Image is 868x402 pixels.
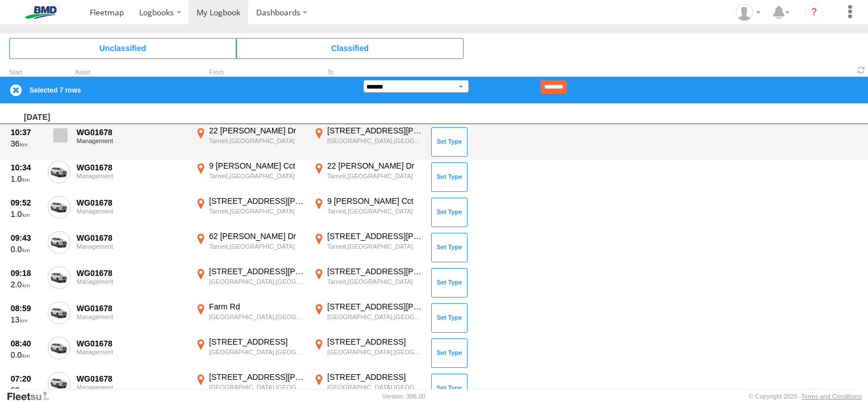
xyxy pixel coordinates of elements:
[732,4,765,21] div: Stuart Hodgman
[11,174,41,184] div: 1.0
[209,172,305,180] div: Tarneit,[GEOGRAPHIC_DATA]
[209,383,305,391] div: [GEOGRAPHIC_DATA],[GEOGRAPHIC_DATA]
[327,266,423,277] div: [STREET_ADDRESS][PERSON_NAME]
[209,161,305,171] div: 9 [PERSON_NAME] Cct
[209,348,305,356] div: [GEOGRAPHIC_DATA],[GEOGRAPHIC_DATA]
[209,266,305,277] div: [STREET_ADDRESS][PERSON_NAME]
[209,207,305,215] div: Tarneit,[GEOGRAPHIC_DATA]
[311,161,425,194] label: Click to View Event Location
[193,161,307,194] label: Click to View Event Location
[431,233,468,262] button: Click to Set
[327,313,423,321] div: [GEOGRAPHIC_DATA],[GEOGRAPHIC_DATA]
[9,38,236,58] span: Click to view Unclassified Trips
[209,372,305,382] div: [STREET_ADDRESS][PERSON_NAME]
[11,268,41,278] div: 09:18
[77,127,187,137] div: WG01678
[327,125,423,136] div: [STREET_ADDRESS][PERSON_NAME]
[431,303,468,333] button: Click to Set
[77,313,187,320] div: Management
[9,70,43,76] div: Click to Sort
[6,391,59,402] a: Visit our Website
[327,278,423,286] div: Tarneit,[GEOGRAPHIC_DATA]
[77,173,187,179] div: Management
[11,338,41,349] div: 08:40
[193,337,307,370] label: Click to View Event Location
[431,268,468,298] button: Click to Set
[311,125,425,158] label: Click to View Event Location
[11,315,41,325] div: 13
[327,196,423,206] div: 9 [PERSON_NAME] Cct
[327,301,423,312] div: [STREET_ADDRESS][PERSON_NAME]
[77,268,187,278] div: WG01678
[193,125,307,158] label: Click to View Event Location
[77,374,187,384] div: WG01678
[805,3,823,22] i: ?
[11,6,70,19] img: bmd-logo.svg
[749,393,862,400] div: © Copyright 2025 -
[327,207,423,215] div: Tarneit,[GEOGRAPHIC_DATA]
[11,209,41,219] div: 1.0
[77,208,187,215] div: Management
[193,301,307,334] label: Click to View Event Location
[854,65,868,76] span: Refresh
[77,198,187,208] div: WG01678
[77,243,187,250] div: Management
[327,231,423,241] div: [STREET_ADDRESS][PERSON_NAME]
[382,393,425,400] div: Version: 306.00
[77,384,187,391] div: Management
[327,383,423,391] div: [GEOGRAPHIC_DATA],[GEOGRAPHIC_DATA]
[75,70,189,76] div: Asset
[311,196,425,229] label: Click to View Event Location
[77,303,187,313] div: WG01678
[431,127,468,157] button: Click to Set
[311,301,425,334] label: Click to View Event Location
[11,198,41,208] div: 09:52
[431,162,468,192] button: Click to Set
[11,385,41,395] div: 60
[11,279,41,290] div: 2.0
[327,242,423,250] div: Tarneit,[GEOGRAPHIC_DATA]
[209,196,305,206] div: [STREET_ADDRESS][PERSON_NAME]
[327,337,423,347] div: [STREET_ADDRESS]
[11,244,41,254] div: 0.0
[431,198,468,227] button: Click to Set
[311,337,425,370] label: Click to View Event Location
[327,161,423,171] div: 22 [PERSON_NAME] Dr
[209,231,305,241] div: 62 [PERSON_NAME] Dr
[236,38,464,58] span: Click to view Classified Trips
[311,266,425,299] label: Click to View Event Location
[193,266,307,299] label: Click to View Event Location
[327,172,423,180] div: Tarneit,[GEOGRAPHIC_DATA]
[311,231,425,264] label: Click to View Event Location
[209,137,305,145] div: Tarneit,[GEOGRAPHIC_DATA]
[77,278,187,285] div: Management
[11,162,41,173] div: 10:34
[209,242,305,250] div: Tarneit,[GEOGRAPHIC_DATA]
[11,127,41,137] div: 10:37
[327,348,423,356] div: [GEOGRAPHIC_DATA],[GEOGRAPHIC_DATA]
[77,233,187,243] div: WG01678
[209,313,305,321] div: [GEOGRAPHIC_DATA],[GEOGRAPHIC_DATA]
[77,338,187,349] div: WG01678
[11,139,41,149] div: 36
[802,393,862,400] a: Terms and Conditions
[77,162,187,173] div: WG01678
[77,137,187,144] div: Management
[193,70,307,76] div: From
[11,233,41,243] div: 09:43
[209,301,305,312] div: Farm Rd
[209,278,305,286] div: [GEOGRAPHIC_DATA],[GEOGRAPHIC_DATA]
[327,372,423,382] div: [STREET_ADDRESS]
[431,338,468,368] button: Click to Set
[193,196,307,229] label: Click to View Event Location
[9,83,23,97] label: Clear Selection
[77,349,187,355] div: Management
[209,337,305,347] div: [STREET_ADDRESS]
[193,231,307,264] label: Click to View Event Location
[11,303,41,313] div: 08:59
[11,374,41,384] div: 07:20
[11,350,41,360] div: 0.0
[209,125,305,136] div: 22 [PERSON_NAME] Dr
[327,137,423,145] div: [GEOGRAPHIC_DATA],[GEOGRAPHIC_DATA]
[311,70,425,76] div: To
